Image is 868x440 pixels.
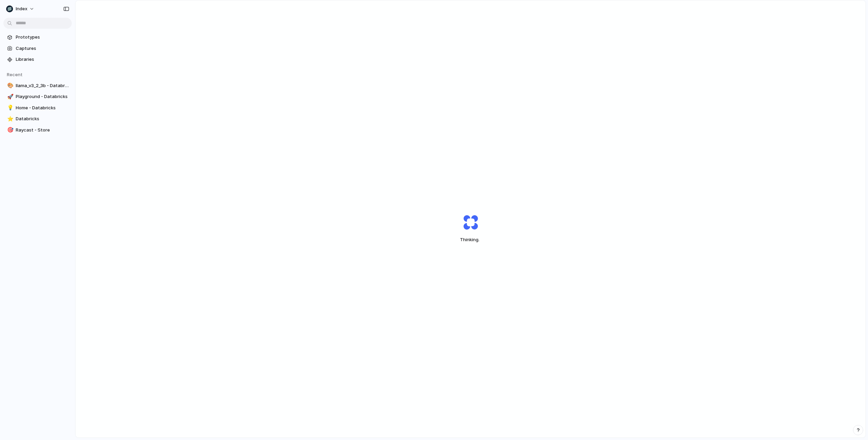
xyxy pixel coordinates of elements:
[16,56,69,63] span: Libraries
[3,43,72,54] a: Captures
[16,45,69,52] span: Captures
[7,82,12,90] div: 🎨
[7,126,12,134] div: 🎯
[16,34,69,41] span: Prototypes
[6,115,13,122] button: ⭐
[6,105,13,111] button: 💡
[3,54,72,65] a: Libraries
[6,93,13,100] button: 🚀
[16,93,69,100] span: Playground - Databricks
[16,5,27,12] span: Index
[16,127,69,134] span: Raycast - Store
[3,81,72,91] a: 🎨llama_v3_2_3b - Databricks
[3,103,72,113] a: 💡Home - Databricks
[3,32,72,42] a: Prototypes
[16,82,69,89] span: llama_v3_2_3b - Databricks
[3,114,72,124] a: ⭐Databricks
[478,237,479,242] span: .
[7,93,12,101] div: 🚀
[3,92,72,102] a: 🚀Playground - Databricks
[16,105,69,111] span: Home - Databricks
[7,104,12,112] div: 💡
[6,82,13,89] button: 🎨
[16,115,69,122] span: Databricks
[3,3,38,14] button: Index
[447,236,494,243] span: Thinking
[3,125,72,135] a: 🎯Raycast - Store
[6,127,13,134] button: 🎯
[7,115,12,123] div: ⭐
[7,72,23,77] span: Recent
